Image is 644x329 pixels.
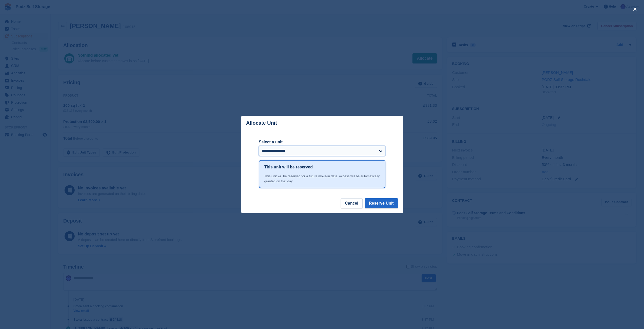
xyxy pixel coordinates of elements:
button: Cancel [341,198,362,208]
div: This unit will be reserved for a future move-in date. Access will be automatically granted on tha... [264,174,380,184]
h1: This unit will be reserved [264,164,313,170]
button: Reserve Unit [365,198,398,208]
p: Allocate Unit [246,120,277,126]
button: close [631,5,639,13]
label: Select a unit [259,139,385,145]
